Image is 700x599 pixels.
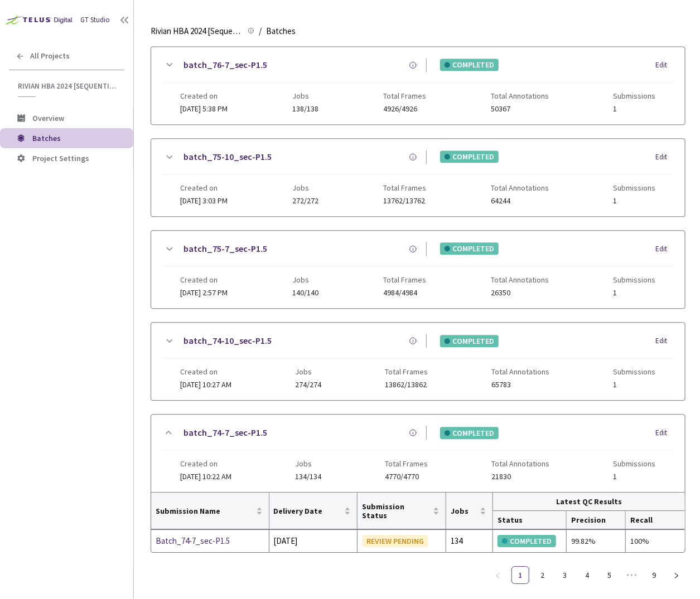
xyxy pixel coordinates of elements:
[180,183,228,192] span: Created on
[614,459,656,468] span: Submissions
[614,289,656,297] span: 1
[491,105,549,113] span: 50367
[180,288,228,298] span: [DATE] 2:57 PM
[151,231,685,308] div: batch_75-7_sec-P1.5COMPLETEDEditCreated on[DATE] 2:57 PMJobs140/140Total Frames4984/4984Total Ann...
[579,567,596,583] a: 4
[32,153,89,163] span: Project Settings
[614,381,656,389] span: 1
[151,47,685,124] div: batch_76-7_sec-P1.5COMPLETEDEditCreated on[DATE] 5:38 PMJobs138/138Total Frames4926/4926Total Ann...
[383,275,426,284] span: Total Frames
[614,183,656,192] span: Submissions
[385,459,428,468] span: Total Frames
[492,367,550,376] span: Total Annotations
[180,91,228,100] span: Created on
[498,535,556,547] div: COMPLETED
[292,91,318,100] span: Jobs
[358,493,446,529] th: Submission Status
[295,381,321,389] span: 274/274
[489,566,507,584] button: left
[493,511,567,529] th: Status
[156,534,264,548] a: Batch_74-7_sec-P1.5
[495,572,501,579] span: left
[668,566,685,584] button: right
[492,381,550,389] span: 65783
[655,335,674,347] div: Edit
[180,459,231,468] span: Created on
[362,502,431,520] span: Submission Status
[623,566,641,584] span: •••
[556,566,574,584] li: 3
[180,196,228,206] span: [DATE] 3:03 PM
[383,105,426,113] span: 4926/4926
[295,473,321,481] span: 134/134
[180,367,231,376] span: Created on
[180,379,231,389] span: [DATE] 10:27 AM
[18,81,118,91] span: Rivian HBA 2024 [Sequential]
[180,471,231,481] span: [DATE] 10:22 AM
[184,58,267,72] a: batch_76-7_sec-P1.5
[440,59,499,71] div: COMPLETED
[614,275,656,284] span: Submissions
[655,244,674,255] div: Edit
[266,25,296,38] span: Batches
[655,152,674,163] div: Edit
[440,427,499,439] div: COMPLETED
[557,567,573,583] a: 3
[630,535,680,547] div: 100%
[491,275,549,284] span: Total Annotations
[655,427,674,439] div: Edit
[151,415,685,492] div: batch_74-7_sec-P1.5COMPLETEDEditCreated on[DATE] 10:22 AMJobs134/134Total Frames4770/4770Total An...
[655,60,674,71] div: Edit
[274,534,353,548] div: [DATE]
[151,139,685,216] div: batch_75-10_sec-P1.5COMPLETEDEditCreated on[DATE] 3:03 PMJobs272/272Total Frames13762/13762Total ...
[567,511,626,529] th: Precision
[32,133,61,143] span: Batches
[673,572,680,579] span: right
[80,14,110,26] div: GT Studio
[571,535,621,547] div: 99.82%
[295,459,321,468] span: Jobs
[383,197,426,205] span: 13762/13762
[295,367,321,376] span: Jobs
[440,242,499,255] div: COMPLETED
[493,493,685,511] th: Latest QC Results
[614,91,656,100] span: Submissions
[259,25,262,38] li: /
[30,51,70,61] span: All Projects
[440,150,499,163] div: COMPLETED
[614,105,656,113] span: 1
[385,473,428,481] span: 4770/4770
[151,25,241,38] span: Rivian HBA 2024 [Sequential]
[492,473,550,481] span: 21830
[491,91,549,100] span: Total Annotations
[383,289,426,297] span: 4984/4984
[451,534,489,548] div: 134
[292,197,318,205] span: 272/272
[180,104,228,114] span: [DATE] 5:38 PM
[32,113,64,123] span: Overview
[489,566,507,584] li: Previous Page
[578,566,596,584] li: 4
[184,150,272,164] a: batch_75-10_sec-P1.5
[292,275,318,284] span: Jobs
[383,183,426,192] span: Total Frames
[451,507,478,515] span: Jobs
[491,183,549,192] span: Total Annotations
[385,381,428,389] span: 13862/13862
[151,493,269,529] th: Submission Name
[156,507,254,515] span: Submission Name
[292,289,318,297] span: 140/140
[292,105,318,113] span: 138/138
[614,197,656,205] span: 1
[491,197,549,205] span: 64244
[645,566,663,584] li: 9
[446,493,494,529] th: Jobs
[492,459,550,468] span: Total Annotations
[534,566,552,584] li: 2
[362,535,428,547] div: REVIEW PENDING
[668,566,685,584] li: Next Page
[383,91,426,100] span: Total Frames
[184,334,272,348] a: batch_74-10_sec-P1.5
[614,367,656,376] span: Submissions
